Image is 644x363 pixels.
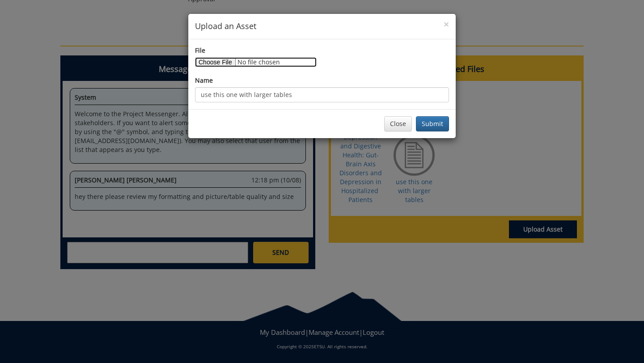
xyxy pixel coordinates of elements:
button: Close [384,116,412,131]
label: Name [195,76,213,85]
span: × [444,18,449,30]
button: Submit [416,116,449,131]
label: File [195,46,205,55]
h4: Upload an Asset [195,21,449,32]
button: Close [444,20,449,29]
